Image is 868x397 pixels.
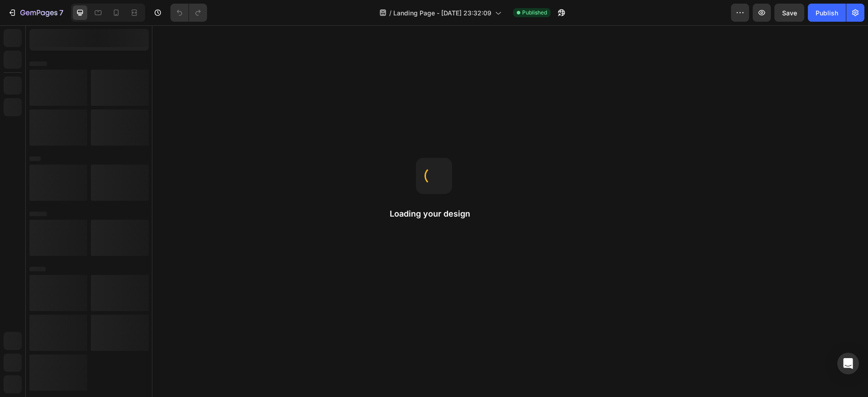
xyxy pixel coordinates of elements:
[389,8,392,18] span: /
[170,4,207,22] div: Undo/Redo
[808,4,846,22] button: Publish
[393,8,491,18] span: Landing Page - [DATE] 23:32:09
[390,208,478,219] h2: Loading your design
[59,7,63,18] p: 7
[4,4,67,22] button: 7
[816,8,838,18] div: Publish
[837,353,859,374] div: Open Intercom Messenger
[774,4,804,22] button: Save
[782,9,797,17] span: Save
[522,9,547,17] span: Published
